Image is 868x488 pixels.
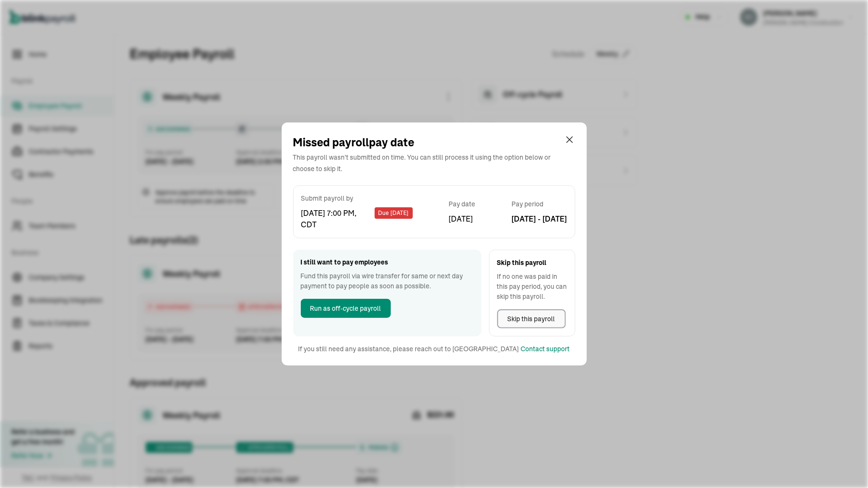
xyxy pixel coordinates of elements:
span: [DATE] - [DATE] [512,213,567,224]
iframe: Chat Widget [654,105,868,488]
span: Skip this payroll [497,258,567,268]
span: This payroll wasn't submitted on time. You can still process it using the option below or choose ... [293,153,551,173]
span: Submit payroll by [301,193,413,203]
button: Skip this payroll [497,309,566,328]
span: Fund this payroll via wire transfer for same or next day payment to pay people as soon as possible. [301,271,474,291]
button: Run as off-cycle payroll [301,299,391,318]
span: I still want to pay employees [301,257,474,267]
span: Missed payroll pay date [293,136,415,149]
div: Due [DATE] [375,207,413,219]
span: Run as off-cycle payroll [310,304,381,314]
span: [DATE] [449,213,473,224]
span: Pay date [449,199,476,209]
span: If no one was paid in this pay period, you can skip this payroll. [497,272,567,302]
button: Contact support [521,344,570,354]
span: Skip this payroll [508,314,555,324]
span: Pay period [512,199,567,209]
p: If you still need any assistance, please reach out to [GEOGRAPHIC_DATA] [298,344,519,354]
span: [DATE] 7:00 PM, CDT [301,207,373,230]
